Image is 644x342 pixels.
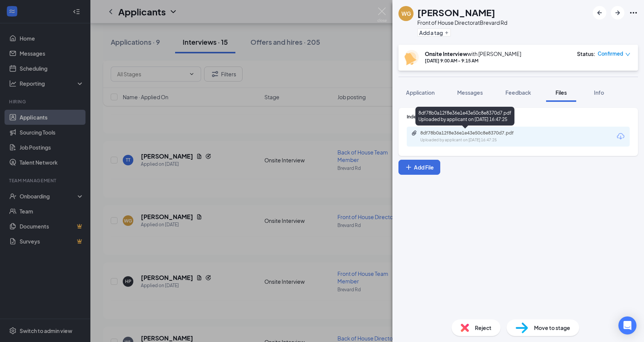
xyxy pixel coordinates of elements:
button: Add FilePlus [398,160,440,175]
svg: Plus [444,30,449,35]
div: Front of House Director at Brevard Rd [417,19,507,26]
span: down [625,52,630,57]
div: Indeed Resume [407,113,630,120]
svg: Paperclip [411,130,417,136]
span: Info [594,89,604,96]
button: PlusAdd a tag [417,29,451,36]
svg: Ellipses [629,8,638,17]
span: Application [406,89,435,96]
svg: Plus [405,163,412,171]
div: Open Intercom Messenger [618,316,636,334]
div: [DATE] 9:00 AM - 9:15 AM [425,58,521,64]
div: WG [401,10,411,17]
div: 8df78b0a12f8e36e1e43e50c8e8370d7.pdf Uploaded by applicant on [DATE] 16:47:25 [415,107,514,126]
div: with [PERSON_NAME] [425,50,521,58]
span: Feedback [505,89,531,96]
div: Uploaded by applicant on [DATE] 16:47:25 [420,137,533,143]
span: Files [555,89,567,96]
button: ArrowRight [611,6,624,20]
b: Onsite Interview [425,50,467,57]
svg: ArrowRight [613,8,622,17]
button: ArrowLeftNew [593,6,606,20]
a: Paperclip8df78b0a12f8e36e1e43e50c8e8370d7.pdfUploaded by applicant on [DATE] 16:47:25 [411,130,533,143]
span: Move to stage [534,324,570,332]
svg: ArrowLeftNew [595,8,604,17]
div: 8df78b0a12f8e36e1e43e50c8e8370d7.pdf [420,130,526,136]
span: Reject [475,324,491,332]
span: Confirmed [598,50,623,58]
div: Status : [577,50,595,58]
span: Messages [457,89,483,96]
h1: [PERSON_NAME] [417,6,495,19]
svg: Download [616,132,625,141]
